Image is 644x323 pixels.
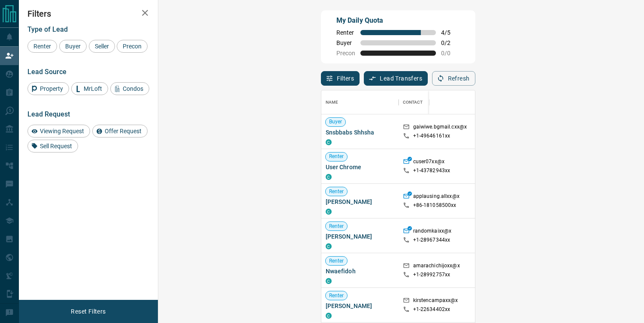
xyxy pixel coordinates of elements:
button: Filters [321,71,360,86]
span: Lead Source [27,68,67,76]
span: Seller [92,43,112,50]
span: Renter [326,292,348,299]
span: Renter [326,153,348,160]
div: Sell Request [27,140,78,153]
span: Lead Request [27,110,70,118]
p: cuser07xx@x [413,158,444,167]
span: Offer Request [102,128,145,135]
span: Renter [326,188,348,195]
span: 0 / 0 [441,50,460,57]
span: Renter [326,257,348,265]
p: applausing.allxx@x [413,193,460,202]
span: Renter [30,43,54,50]
div: Buyer [59,40,87,53]
div: Renter [27,40,57,53]
p: +1- 49646161xx [413,132,450,140]
h2: Filters [27,9,149,19]
span: User Chrome [326,163,394,171]
button: Refresh [432,71,475,86]
div: Precon [117,40,148,53]
div: condos.ca [326,209,332,215]
p: +1- 43782943xx [413,167,450,174]
div: Offer Request [92,125,148,138]
div: Name [321,90,399,114]
span: Buyer [62,43,84,50]
span: Condos [120,85,146,92]
span: Buyer [336,39,355,46]
div: condos.ca [326,278,332,284]
span: [PERSON_NAME] [326,302,394,310]
div: Seller [89,40,115,53]
p: kirstencampaxx@x [413,297,458,306]
span: 4 / 5 [441,29,460,36]
span: Precon [336,50,355,57]
p: +1- 28967344xx [413,236,450,244]
div: Property [27,82,69,95]
span: Type of Lead [27,25,68,33]
span: Viewing Request [37,128,87,135]
div: condos.ca [326,313,332,319]
div: Condos [110,82,149,95]
p: gaiwiwe.bgmail.cxx@x [413,123,467,132]
p: +86- 181058500xx [413,202,457,209]
div: Contact [403,90,423,114]
p: +1- 22634402xx [413,306,450,313]
span: Nwaefidoh [326,267,394,275]
div: condos.ca [326,139,332,145]
span: Property [37,85,66,92]
span: Buyer [326,118,346,126]
p: randomkaixx@x [413,227,452,236]
span: [PERSON_NAME] [326,232,394,241]
span: Sell Request [37,143,75,150]
span: 0 / 2 [441,39,460,46]
button: Reset Filters [65,304,111,319]
span: MrLoft [81,85,105,92]
p: amarachichijoxx@x [413,262,460,271]
span: Precon [120,43,145,50]
span: Renter [336,29,355,36]
div: condos.ca [326,243,332,249]
div: condos.ca [326,174,332,180]
p: +1- 28992757xx [413,271,450,278]
div: Viewing Request [27,125,90,138]
button: Lead Transfers [364,71,428,86]
span: Snsbbabs Shhsha [326,128,394,137]
div: Name [326,90,339,114]
div: MrLoft [71,82,108,95]
span: Renter [326,223,348,230]
span: [PERSON_NAME] [326,197,394,206]
p: My Daily Quota [336,15,460,26]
